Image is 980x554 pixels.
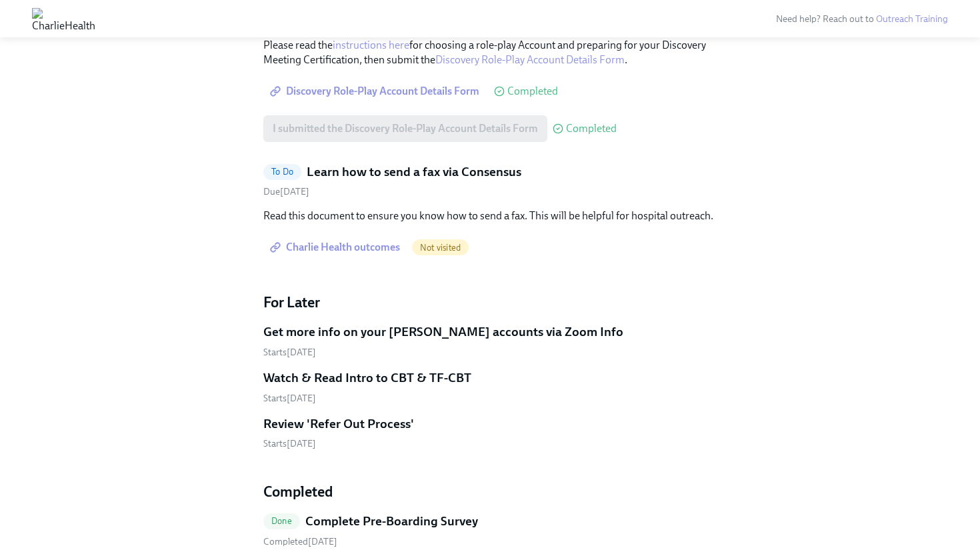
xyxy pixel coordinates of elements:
[263,393,316,404] span: Monday, August 25th 2025, 7:00 am
[263,167,301,177] span: To Do
[263,323,623,341] h5: Get more info on your [PERSON_NAME] accounts via Zoom Info
[412,243,469,253] span: Not visited
[263,78,489,105] a: Discovery Role-Play Account Details Form
[263,438,316,449] span: Wednesday, August 27th 2025, 7:00 am
[263,516,300,526] span: Done
[273,241,400,254] span: Charlie Health outcomes
[307,163,521,181] h5: Learn how to send a fax via Consensus
[263,415,414,433] h5: Review 'Refer Out Process'
[263,323,717,359] a: Get more info on your [PERSON_NAME] accounts via Zoom InfoStarts[DATE]
[263,369,471,387] h5: Watch & Read Intro to CBT & TF-CBT
[263,293,717,313] h4: For Later
[263,369,717,405] a: Watch & Read Intro to CBT & TF-CBTStarts[DATE]
[876,13,948,25] a: Outreach Training
[776,13,948,25] span: Need help? Reach out to
[273,85,479,98] span: Discovery Role-Play Account Details Form
[566,123,617,134] span: Completed
[263,186,309,197] span: Saturday, August 16th 2025, 7:00 am
[32,8,95,29] img: CharlieHealth
[263,209,717,223] p: Read this document to ensure you know how to send a fax. This will be helpful for hospital outreach.
[305,513,478,530] h5: Complete Pre-Boarding Survey
[507,86,558,97] span: Completed
[263,163,717,199] a: To DoLearn how to send a fax via ConsensusDue[DATE]
[263,38,717,67] p: Please read the for choosing a role-play Account and preparing for your Discovery Meeting Certifi...
[263,234,409,261] a: Charlie Health outcomes
[263,536,337,547] span: Thursday, July 17th 2025, 10:59 am
[263,513,717,548] a: DoneComplete Pre-Boarding Survey Completed[DATE]
[435,53,625,66] a: Discovery Role-Play Account Details Form
[263,347,316,358] span: Monday, August 18th 2025, 7:00 am
[263,415,717,451] a: Review 'Refer Out Process'Starts[DATE]
[263,482,717,502] h4: Completed
[333,39,409,51] a: instructions here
